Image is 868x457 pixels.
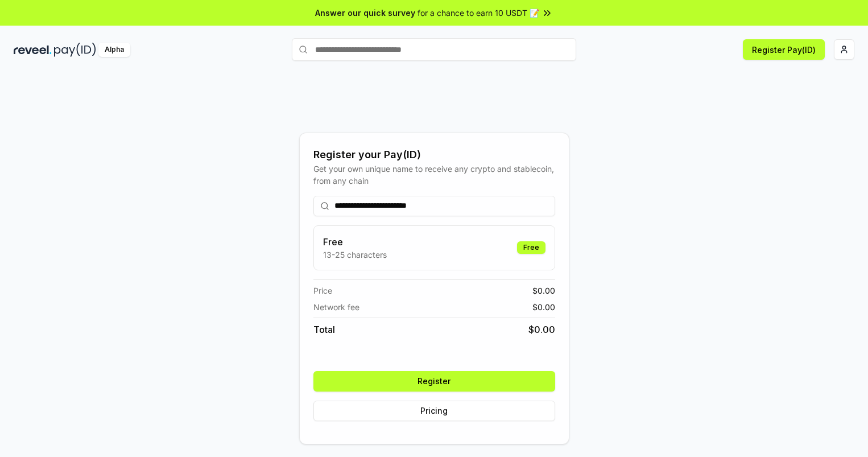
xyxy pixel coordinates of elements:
[532,301,555,313] span: $ 0.00
[313,285,332,297] span: Price
[528,323,555,336] span: $ 0.00
[323,235,387,249] h3: Free
[313,323,335,336] span: Total
[313,401,555,421] button: Pricing
[313,163,555,187] div: Get your own unique name to receive any crypto and stablecoin, from any chain
[98,43,130,57] div: Alpha
[315,7,415,19] span: Answer our quick survey
[743,39,825,60] button: Register Pay(ID)
[418,7,539,19] span: for a chance to earn 10 USDT 📝
[313,371,555,392] button: Register
[313,301,359,313] span: Network fee
[517,241,545,254] div: Free
[532,285,555,297] span: $ 0.00
[54,43,96,57] img: pay_id
[14,43,52,57] img: reveel_dark
[313,147,555,163] div: Register your Pay(ID)
[323,249,387,261] p: 13-25 characters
